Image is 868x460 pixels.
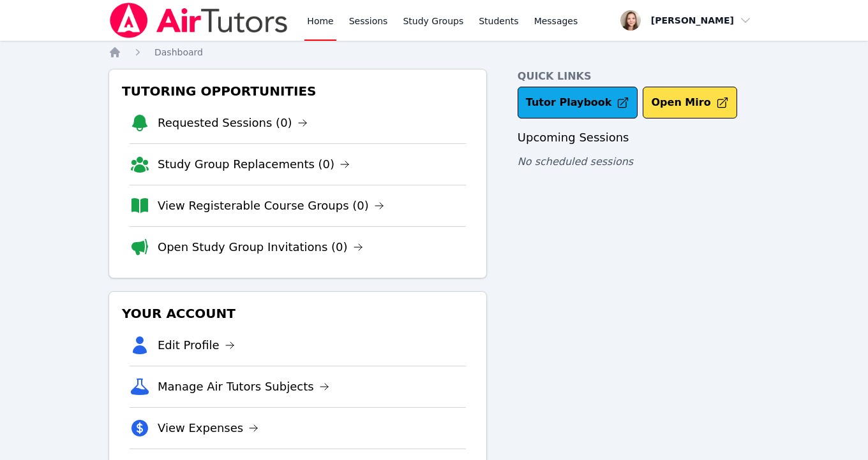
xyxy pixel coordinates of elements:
span: No scheduled sessions [518,155,633,168]
span: Dashboard [154,47,203,57]
img: Air Tutors [108,3,289,38]
a: Manage Air Tutors Subjects [158,378,329,396]
h3: Your Account [119,302,476,325]
h3: Upcoming Sessions [518,129,759,147]
a: Edit Profile [158,336,235,354]
h3: Tutoring Opportunities [119,80,476,103]
a: Study Group Replacements (0) [158,155,350,173]
nav: Breadcrumb [108,46,759,59]
a: Requested Sessions (0) [158,114,308,132]
a: Open Study Group Invitations (0) [158,238,363,256]
h4: Quick Links [518,69,759,84]
a: View Expenses [158,419,258,437]
a: Dashboard [154,46,203,59]
span: Messages [534,15,578,27]
a: View Registerable Course Groups (0) [158,197,384,215]
button: Open Miro [643,87,737,119]
a: Tutor Playbook [518,87,638,119]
